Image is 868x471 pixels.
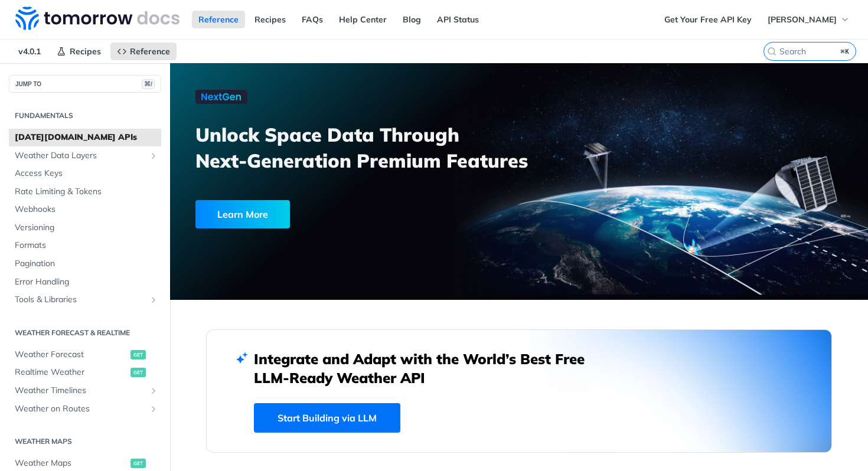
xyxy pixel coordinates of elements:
a: API Status [430,11,485,28]
span: [DATE][DOMAIN_NAME] APIs [15,132,158,143]
a: Access Keys [9,165,161,182]
a: Help Center [332,11,393,28]
span: Realtime Weather [15,367,128,378]
h3: Unlock Space Data Through Next-Generation Premium Features [195,122,532,174]
a: Weather Forecastget [9,346,161,364]
span: Weather Timelines [15,385,146,397]
a: Pagination [9,255,161,273]
span: v4.0.1 [12,42,47,60]
span: Formats [15,240,158,251]
div: Learn More [195,200,290,228]
span: get [130,459,146,468]
span: Versioning [15,222,158,234]
button: Show subpages for Weather Timelines [149,386,158,395]
span: Tools & Libraries [15,294,146,306]
a: Formats [9,237,161,254]
span: get [130,350,146,359]
a: Rate Limiting & Tokens [9,183,161,201]
a: Blog [396,11,428,28]
kbd: ⌘K [838,45,853,57]
h2: Weather Forecast & realtime [9,328,161,338]
button: [PERSON_NAME] [761,11,856,28]
a: Get Your Free API Key [658,11,758,28]
a: Learn More [195,200,465,228]
a: Start Building via LLM [254,403,400,433]
h2: Fundamentals [9,110,161,121]
svg: Search [767,47,776,56]
span: [PERSON_NAME] [768,14,837,25]
span: Reference [130,46,170,57]
a: Reference [192,11,245,28]
a: Tools & LibrariesShow subpages for Tools & Libraries [9,291,161,309]
button: Show subpages for Weather Data Layers [149,151,158,161]
span: Pagination [15,258,158,270]
button: Show subpages for Weather on Routes [149,404,158,414]
span: Weather Maps [15,457,128,469]
h2: Weather Maps [9,436,161,447]
a: Weather Data LayersShow subpages for Weather Data Layers [9,147,161,165]
span: ⌘/ [142,79,155,89]
span: get [130,368,146,377]
span: Rate Limiting & Tokens [15,186,158,198]
span: Weather Data Layers [15,150,146,162]
a: Weather TimelinesShow subpages for Weather Timelines [9,382,161,400]
img: Tomorrow.io Weather API Docs [15,6,180,30]
a: Recipes [50,42,107,60]
a: Webhooks [9,201,161,218]
span: Weather Forecast [15,349,128,361]
a: Realtime Weatherget [9,364,161,381]
span: Webhooks [15,204,158,215]
a: Weather on RoutesShow subpages for Weather on Routes [9,400,161,418]
span: Access Keys [15,168,158,179]
button: JUMP TO⌘/ [9,75,161,93]
span: Recipes [70,46,101,57]
a: [DATE][DOMAIN_NAME] APIs [9,129,161,146]
h2: Integrate and Adapt with the World’s Best Free LLM-Ready Weather API [254,349,602,387]
span: Weather on Routes [15,403,146,415]
a: Error Handling [9,273,161,291]
img: NextGen [195,90,247,104]
a: Recipes [248,11,292,28]
button: Show subpages for Tools & Libraries [149,295,158,305]
a: FAQs [295,11,329,28]
a: Reference [110,42,177,60]
span: Error Handling [15,276,158,288]
a: Versioning [9,219,161,237]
